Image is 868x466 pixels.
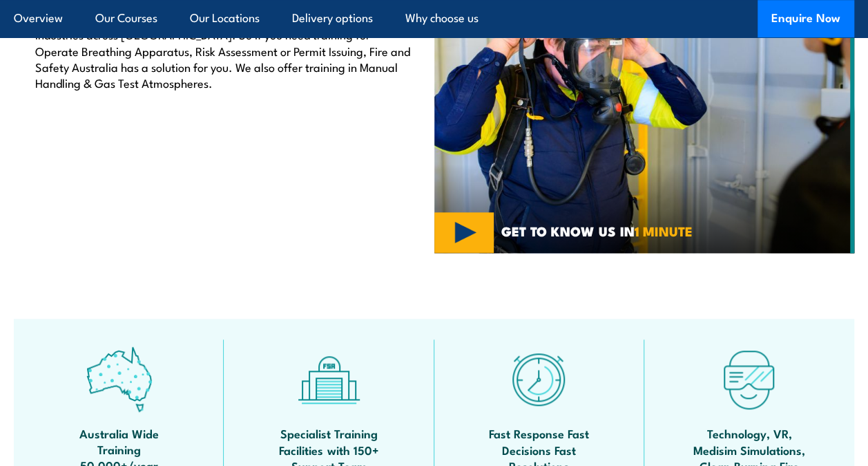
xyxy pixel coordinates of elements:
img: facilities-icon [296,346,362,412]
span: GET TO KNOW US IN [501,225,693,237]
img: tech-icon [716,346,782,412]
strong: 1 MINUTE [635,221,693,241]
p: Fire and Safety Australia delivers a variety of Safety Courses to all industries across [GEOGRAPH... [35,10,414,91]
img: auswide-icon [86,346,152,412]
img: fast-icon [506,346,572,412]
